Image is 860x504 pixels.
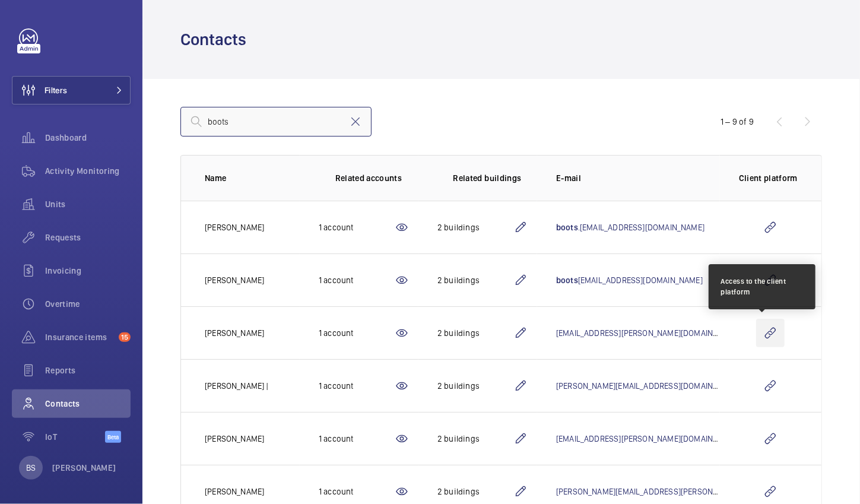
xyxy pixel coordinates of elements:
[45,165,131,177] span: Activity Monitoring
[319,486,395,497] div: 1 account
[119,332,131,342] span: 15
[437,380,513,392] div: 2 buildings
[45,364,131,376] span: Reports
[437,221,513,233] div: 2 buildings
[45,431,105,443] span: IoT
[12,76,131,104] button: Filters
[205,327,264,339] p: [PERSON_NAME]
[319,221,395,233] div: 1 account
[437,433,513,445] div: 2 buildings
[205,380,269,392] p: [PERSON_NAME] |
[721,276,804,297] div: Access to the client platform
[45,84,67,96] span: Filters
[556,223,578,232] span: boots
[205,274,264,286] p: [PERSON_NAME]
[556,487,800,496] a: [PERSON_NAME][EMAIL_ADDRESS][PERSON_NAME][DOMAIN_NAME]
[556,275,703,285] a: boots[EMAIL_ADDRESS][DOMAIN_NAME]
[437,486,513,497] div: 2 buildings
[45,331,114,343] span: Insurance items
[52,462,116,474] p: [PERSON_NAME]
[319,327,395,339] div: 1 account
[205,172,300,184] p: Name
[556,275,578,285] span: boots
[26,462,36,474] p: BS
[556,223,704,232] a: boots.[EMAIL_ADDRESS][DOMAIN_NAME]
[437,274,513,286] div: 2 buildings
[45,298,131,310] span: Overtime
[45,265,131,277] span: Invoicing
[205,221,264,233] p: [PERSON_NAME]
[180,28,253,50] h1: Contacts
[556,434,740,443] a: [EMAIL_ADDRESS][PERSON_NAME][DOMAIN_NAME]
[335,172,402,184] p: Related accounts
[45,232,131,243] span: Requests
[437,327,513,339] div: 2 buildings
[319,380,395,392] div: 1 account
[105,431,121,443] span: Beta
[556,381,740,391] a: [PERSON_NAME][EMAIL_ADDRESS][DOMAIN_NAME]
[319,433,395,445] div: 1 account
[45,398,131,410] span: Contacts
[205,433,264,445] p: [PERSON_NAME]
[721,116,754,128] div: 1 – 9 of 9
[45,198,131,210] span: Units
[556,328,740,338] a: [EMAIL_ADDRESS][PERSON_NAME][DOMAIN_NAME]
[453,172,522,184] p: Related buildings
[45,132,131,144] span: Dashboard
[319,274,395,286] div: 1 account
[556,172,720,184] p: E-mail
[180,107,372,137] input: Search by lastname, firstname, mail or client
[739,172,798,184] p: Client platform
[205,486,264,497] p: [PERSON_NAME]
